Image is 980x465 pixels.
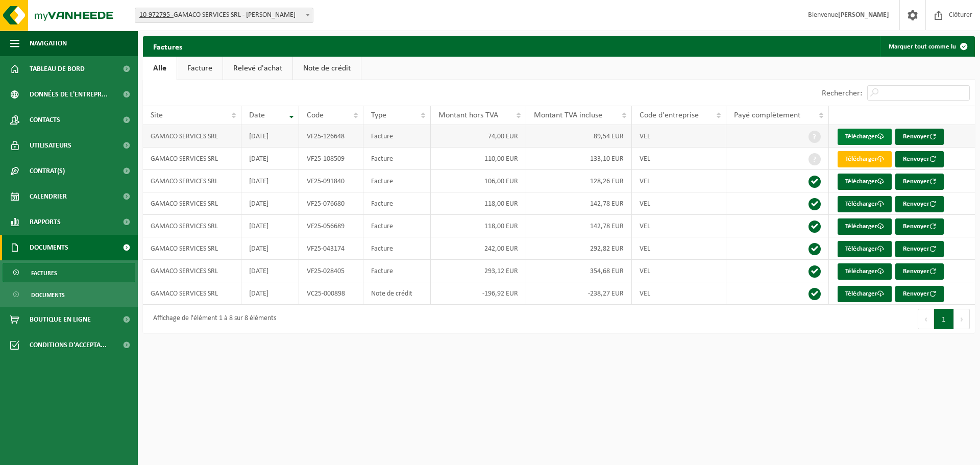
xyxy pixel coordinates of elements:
td: VF25-056689 [299,215,363,237]
button: Renvoyer [895,129,944,145]
td: 142,78 EUR [526,215,632,237]
td: [DATE] [241,125,300,148]
a: Télécharger [838,174,892,190]
td: Facture [363,215,431,237]
span: Calendrier [30,184,67,209]
td: [DATE] [241,148,300,170]
td: 74,00 EUR [431,125,526,148]
td: 118,00 EUR [431,192,526,215]
td: VC25-000898 [299,282,363,305]
td: 89,54 EUR [526,125,632,148]
span: Payé complètement [734,111,800,119]
span: Données de l'entrepr... [30,82,108,107]
td: 242,00 EUR [431,237,526,260]
td: GAMACO SERVICES SRL [143,170,241,192]
td: 106,00 EUR [431,170,526,192]
a: Télécharger [838,263,892,280]
td: -238,27 EUR [526,282,632,305]
a: Télécharger [838,129,892,145]
td: GAMACO SERVICES SRL [143,282,241,305]
td: 293,12 EUR [431,260,526,282]
label: Rechercher: [822,89,862,97]
td: VEL [632,282,726,305]
td: GAMACO SERVICES SRL [143,215,241,237]
td: GAMACO SERVICES SRL [143,148,241,170]
td: 292,82 EUR [526,237,632,260]
span: Tableau de bord [30,56,85,82]
a: Télécharger [838,196,892,212]
button: Renvoyer [895,218,944,235]
td: Facture [363,260,431,282]
span: Type [371,111,386,119]
a: Télécharger [838,151,892,167]
td: -196,92 EUR [431,282,526,305]
td: VEL [632,148,726,170]
td: [DATE] [241,215,300,237]
span: Date [249,111,265,119]
td: VEL [632,170,726,192]
span: Site [151,111,163,119]
a: Télécharger [838,218,892,235]
a: Relevé d'achat [223,57,292,80]
span: Documents [31,285,65,305]
a: Alle [143,57,177,80]
a: Note de crédit [293,57,361,80]
div: Affichage de l'élément 1 à 8 sur 8 éléments [148,310,276,328]
td: Facture [363,148,431,170]
td: GAMACO SERVICES SRL [143,237,241,260]
button: 1 [934,309,954,329]
td: VEL [632,215,726,237]
td: VF25-043174 [299,237,363,260]
h2: Factures [143,36,192,56]
span: Navigation [30,31,67,56]
td: VEL [632,125,726,148]
button: Renvoyer [895,174,944,190]
td: Facture [363,237,431,260]
span: 10-972795 - GAMACO SERVICES SRL - JANDRAIN-JANDRENOUILLE [135,8,313,22]
a: Documents [3,285,135,304]
td: VF25-126648 [299,125,363,148]
span: Montant hors TVA [438,111,498,119]
span: Contacts [30,107,60,133]
strong: [PERSON_NAME] [838,11,889,19]
button: Renvoyer [895,263,944,280]
span: Conditions d'accepta... [30,332,107,358]
a: Télécharger [838,286,892,302]
span: Documents [30,235,68,260]
td: 133,10 EUR [526,148,632,170]
td: 128,26 EUR [526,170,632,192]
td: [DATE] [241,260,300,282]
button: Renvoyer [895,241,944,257]
td: Facture [363,170,431,192]
span: Contrat(s) [30,158,65,184]
td: VF25-028405 [299,260,363,282]
a: Télécharger [838,241,892,257]
td: [DATE] [241,170,300,192]
td: [DATE] [241,192,300,215]
a: Facture [177,57,223,80]
td: 142,78 EUR [526,192,632,215]
button: Previous [918,309,934,329]
button: Renvoyer [895,196,944,212]
td: VF25-108509 [299,148,363,170]
span: Boutique en ligne [30,307,91,332]
span: Rapports [30,209,61,235]
span: Code d'entreprise [640,111,699,119]
button: Renvoyer [895,151,944,167]
button: Next [954,309,970,329]
button: Renvoyer [895,286,944,302]
span: Code [307,111,324,119]
td: VF25-091840 [299,170,363,192]
td: VEL [632,237,726,260]
span: 10-972795 - GAMACO SERVICES SRL - JANDRAIN-JANDRENOUILLE [135,8,313,23]
td: GAMACO SERVICES SRL [143,125,241,148]
td: [DATE] [241,237,300,260]
td: GAMACO SERVICES SRL [143,260,241,282]
td: Facture [363,192,431,215]
a: Factures [3,263,135,282]
tcxspan: Call 10-972795 - via 3CX [139,11,174,19]
td: VEL [632,260,726,282]
td: Facture [363,125,431,148]
span: Factures [31,263,57,283]
td: 354,68 EUR [526,260,632,282]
